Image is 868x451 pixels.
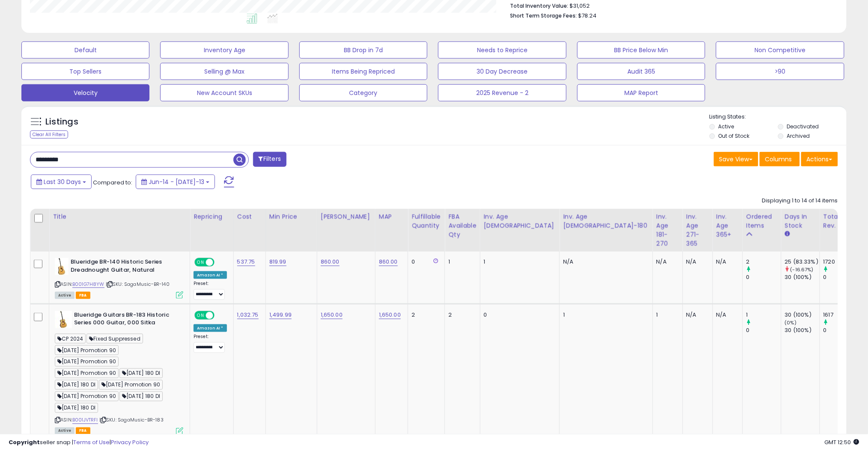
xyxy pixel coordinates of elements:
[136,175,215,189] button: Jun-14 - [DATE]-13
[55,380,98,390] span: [DATE] 180 DI
[787,132,810,139] label: Archived
[823,212,855,230] div: Total Rev.
[785,230,790,238] small: Days In Stock.
[785,258,820,266] div: 25 (83.33%)
[194,212,230,221] div: Repricing
[9,439,149,447] div: seller snap | |
[412,212,441,230] div: Fulfillable Quantity
[21,63,149,80] button: Top Sellers
[213,312,227,319] span: OFF
[746,311,781,319] div: 1
[716,63,844,80] button: >90
[93,178,132,187] span: Compared to:
[686,258,706,266] div: N/A
[149,178,204,186] span: Jun-14 - [DATE]-13
[760,152,800,166] button: Columns
[194,334,227,353] div: Preset:
[656,311,676,319] div: 1
[790,266,814,273] small: (-16.67%)
[237,311,259,319] a: 1,032.75
[746,212,778,230] div: Ordered Items
[510,2,568,9] b: Total Inventory Value:
[21,42,149,59] button: Default
[321,311,343,319] a: 1,650.00
[785,326,820,334] div: 30 (100%)
[686,212,709,248] div: Inv. Age 271-365
[160,63,288,80] button: Selling @ Max
[213,259,227,266] span: OFF
[762,197,838,205] div: Displaying 1 to 14 of 14 items
[55,311,72,328] img: 41Lroio-2YL._SL40_.jpg
[55,392,119,401] span: [DATE] Promotion 90
[73,438,110,446] a: Terms of Use
[299,63,427,80] button: Items Being Repriced
[106,281,170,288] span: | SKU: SagaMusic-BR-140
[716,42,844,59] button: Non Competitive
[44,178,81,186] span: Last 30 Days
[563,258,646,266] div: N/A
[787,123,819,130] label: Deactivated
[710,113,847,121] p: Listing States:
[71,258,175,276] b: Blueridge BR-140 Historic Series Dreadnought Guitar, Natural
[563,212,649,230] div: Inv. Age [DEMOGRAPHIC_DATA]-180
[194,271,227,279] div: Amazon AI *
[269,311,292,319] a: 1,499.99
[237,212,262,221] div: Cost
[9,438,40,446] strong: Copyright
[30,131,68,139] div: Clear All Filters
[719,123,734,130] label: Active
[448,311,473,319] div: 2
[299,42,427,59] button: BB Drop in 7d
[299,84,427,101] button: Category
[195,259,206,266] span: ON
[55,345,119,355] span: [DATE] Promotion 90
[45,116,78,128] h5: Listings
[321,212,372,221] div: [PERSON_NAME]
[55,368,119,378] span: [DATE] Promotion 90
[563,311,646,319] div: 1
[237,258,255,266] a: 537.75
[99,380,163,390] span: [DATE] Promotion 90
[785,319,797,326] small: (0%)
[746,258,781,266] div: 2
[484,311,553,319] div: 0
[438,63,566,80] button: 30 Day Decrease
[53,212,186,221] div: Title
[55,403,98,413] span: [DATE] 180 DI
[716,258,736,266] div: N/A
[74,311,178,329] b: Blueridge Guitars BR-183 Historic Series 000 Guitar, 000 Sitka
[194,324,227,332] div: Amazon AI *
[55,258,183,298] div: ASIN:
[55,357,119,367] span: [DATE] Promotion 90
[823,258,858,266] div: 1720
[448,258,473,266] div: 1
[577,63,705,80] button: Audit 365
[765,155,792,163] span: Columns
[484,212,556,230] div: Inv. Age [DEMOGRAPHIC_DATA]
[55,292,75,299] span: All listings currently available for purchase on Amazon
[746,326,781,334] div: 0
[195,312,206,319] span: ON
[484,258,553,266] div: 1
[99,417,164,424] span: | SKU: SagaMusic-BR-183
[412,258,438,266] div: 0
[111,438,149,446] a: Privacy Policy
[72,281,104,288] a: B001G7H8YW
[438,42,566,59] button: Needs to Reprice
[578,12,597,20] span: $78.24
[194,281,227,300] div: Preset:
[823,273,858,281] div: 0
[719,132,750,139] label: Out of Stock
[253,152,286,167] button: Filters
[825,438,859,446] span: 2025-08-13 12:50 GMT
[656,258,676,266] div: N/A
[716,311,736,319] div: N/A
[55,258,69,275] img: 31qivPUbqeL._SL40_.jpg
[510,12,577,19] b: Short Term Storage Fees:
[785,273,820,281] div: 30 (100%)
[746,273,781,281] div: 0
[656,212,679,248] div: Inv. Age 181-270
[686,311,706,319] div: N/A
[823,311,858,319] div: 1617
[321,258,340,266] a: 860.00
